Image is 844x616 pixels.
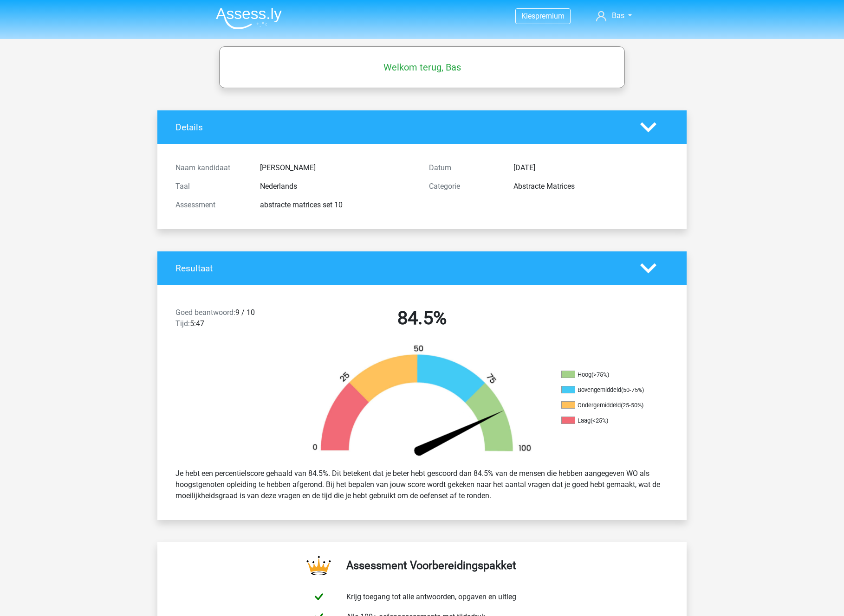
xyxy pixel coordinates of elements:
[521,12,535,20] span: Kies
[561,417,654,425] li: Laag
[561,386,654,394] li: Bovengemiddeld
[253,181,422,192] div: Nederlands
[422,181,506,192] div: Categorie
[621,402,643,409] div: (25-50%)
[169,199,253,211] div: Assessment
[216,7,282,29] img: Assessly
[169,307,295,333] div: 9 / 10 5:47
[175,263,626,274] h4: Resultaat
[175,319,190,328] span: Tijd:
[612,11,624,20] span: Bas
[506,181,675,192] div: Abstracte Matrices
[516,10,570,22] a: Kiespremium
[169,181,253,192] div: Taal
[253,199,422,211] div: abstracte matrices set 10
[175,308,235,317] span: Goed beantwoord:
[169,464,675,505] div: Je hebt een percentielscore gehaald van 84.5%. Dit betekent dat je beter hebt gescoord dan 84.5% ...
[561,371,654,379] li: Hoog
[175,122,626,133] h4: Details
[422,162,506,173] div: Datum
[224,62,620,73] h5: Welkom terug, Bas
[561,401,654,410] li: Ondergemiddeld
[506,162,675,173] div: [DATE]
[297,344,547,461] img: 85.c8310d078360.png
[591,371,609,378] div: (>75%)
[253,162,422,173] div: [PERSON_NAME]
[591,417,608,424] div: (<25%)
[621,386,644,393] div: (50-75%)
[535,12,565,20] span: premium
[169,162,253,173] div: Naam kandidaat
[302,307,542,329] h2: 84.5%
[592,10,636,21] a: Bas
